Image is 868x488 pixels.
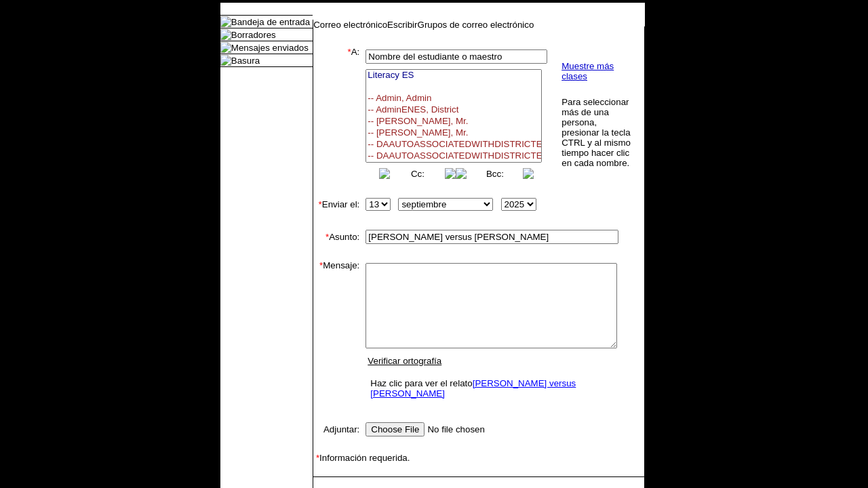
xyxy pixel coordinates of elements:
[313,453,644,463] td: Información requerida.
[220,29,231,40] img: folder_icon.gif
[456,168,467,179] img: button_left.png
[523,168,534,179] img: button_right.png
[313,476,314,477] img: spacer.gif
[366,127,541,139] option: -- [PERSON_NAME], Mr.
[231,56,260,66] a: Basura
[418,20,534,30] a: Grupos de correo electrónico
[366,70,541,81] option: Literacy ES
[313,213,327,227] img: spacer.gif
[366,139,541,150] option: -- DAAUTOASSOCIATEDWITHDISTRICTEN, DAAUTOASSOCIATEDWITHDISTRICTEN
[313,260,359,406] td: Mensaje:
[231,43,309,53] a: Mensajes enviados
[313,20,387,30] a: Correo electrónico
[231,17,310,27] a: Bandeja de entrada
[367,375,616,402] td: Haz clic para ver el relato
[486,169,504,179] a: Bcc:
[368,356,441,366] a: Verificar ortografía
[313,463,327,476] img: spacer.gif
[313,420,359,439] td: Adjuntar:
[313,439,327,453] img: spacer.gif
[411,169,425,179] a: Cc:
[359,429,360,430] img: spacer.gif
[387,20,417,30] a: Escribir
[359,333,360,333] img: spacer.gif
[445,168,456,179] img: button_right.png
[313,406,327,420] img: spacer.gif
[359,111,363,118] img: spacer.gif
[359,204,360,205] img: spacer.gif
[366,93,541,104] option: -- Admin, Admin
[561,61,614,81] a: Muestre más clases
[220,16,231,27] img: folder_icon.gif
[313,247,327,260] img: spacer.gif
[313,47,359,182] td: A:
[366,150,541,162] option: -- DAAUTOASSOCIATEDWITHDISTRICTES, DAAUTOASSOCIATEDWITHDISTRICTES
[220,55,231,66] img: folder_icon.gif
[313,227,359,247] td: Asunto:
[366,116,541,127] option: -- [PERSON_NAME], Mr.
[313,182,327,195] img: spacer.gif
[220,42,231,53] img: folder_icon.gif
[313,477,323,487] img: spacer.gif
[370,378,576,399] a: [PERSON_NAME] versus [PERSON_NAME]
[231,30,276,40] a: Borradores
[561,96,633,169] td: Para seleccionar más de una persona, presionar la tecla CTRL y al mismo tiempo hacer clic en cada...
[313,195,359,213] td: Enviar el:
[366,104,541,116] option: -- AdminENES, District
[379,168,390,179] img: button_left.png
